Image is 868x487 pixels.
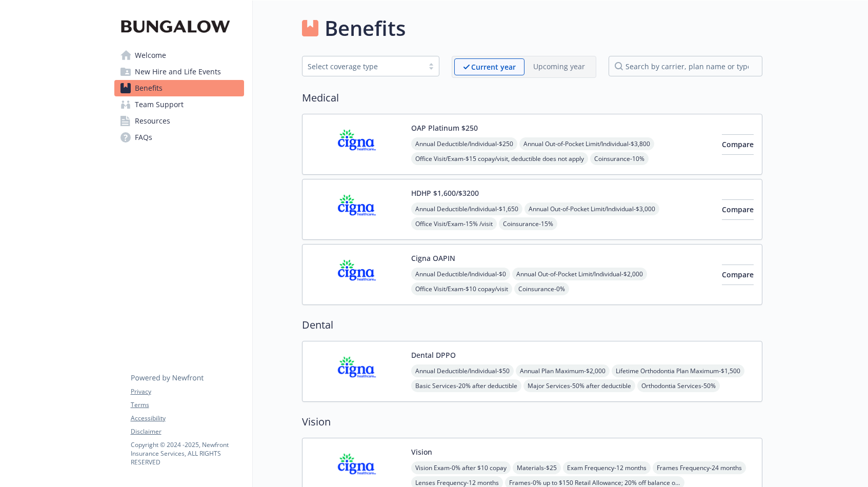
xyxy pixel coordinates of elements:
[411,137,517,150] span: Annual Deductible/Individual - $250
[114,80,244,96] a: Benefits
[114,129,244,146] a: FAQs
[609,56,762,76] input: search by carrier, plan name or type
[411,447,432,457] button: Vision
[114,96,244,113] a: Team Support
[722,265,754,285] button: Compare
[637,379,720,392] span: Orthodontia Services - 50%
[311,350,403,393] img: CIGNA carrier logo
[131,400,244,410] a: Terms
[722,199,754,220] button: Compare
[135,113,170,129] span: Resources
[519,137,654,150] span: Annual Out-of-Pocket Limit/Individual - $3,800
[516,364,610,377] span: Annual Plan Maximum - $2,000
[311,253,403,296] img: CIGNA carrier logo
[411,461,511,474] span: Vision Exam - 0% after $10 copay
[302,317,762,333] h2: Dental
[411,152,588,165] span: Office Visit/Exam - $15 copay/visit, deductible does not apply
[722,134,754,155] button: Compare
[411,202,522,215] span: Annual Deductible/Individual - $1,650
[131,427,244,436] a: Disclaimer
[499,217,557,230] span: Coinsurance - 15%
[411,253,455,263] button: Cigna OAPIN
[524,58,594,75] span: Upcoming year
[722,205,754,214] span: Compare
[114,113,244,129] a: Resources
[411,282,512,295] span: Office Visit/Exam - $10 copay/visit
[135,96,184,113] span: Team Support
[135,47,166,64] span: Welcome
[114,64,244,80] a: New Hire and Life Events
[131,414,244,423] a: Accessibility
[302,90,762,106] h2: Medical
[135,80,163,96] span: Benefits
[653,461,746,474] span: Frames Frequency - 24 months
[311,188,403,231] img: CIGNA carrier logo
[590,152,649,165] span: Coinsurance - 10%
[135,129,152,146] span: FAQs
[563,461,651,474] span: Exam Frequency - 12 months
[722,270,754,279] span: Compare
[411,217,497,230] span: Office Visit/Exam - 15% /visit
[311,123,403,166] img: CIGNA carrier logo
[131,387,244,396] a: Privacy
[114,47,244,64] a: Welcome
[524,202,659,215] span: Annual Out-of-Pocket Limit/Individual - $3,000
[302,414,762,430] h2: Vision
[411,123,478,133] button: OAP Platinum $250
[514,282,569,295] span: Coinsurance - 0%
[722,139,754,149] span: Compare
[471,62,516,72] p: Current year
[411,364,514,377] span: Annual Deductible/Individual - $50
[512,268,647,280] span: Annual Out-of-Pocket Limit/Individual - $2,000
[513,461,561,474] span: Materials - $25
[411,379,521,392] span: Basic Services - 20% after deductible
[411,188,479,198] button: HDHP $1,600/$3200
[325,13,406,44] h1: Benefits
[411,350,456,360] button: Dental DPPO
[135,64,221,80] span: New Hire and Life Events
[308,61,418,72] div: Select coverage type
[523,379,635,392] span: Major Services - 50% after deductible
[533,61,585,72] p: Upcoming year
[131,440,244,466] p: Copyright © 2024 - 2025 , Newfront Insurance Services, ALL RIGHTS RESERVED
[411,268,510,280] span: Annual Deductible/Individual - $0
[612,364,744,377] span: Lifetime Orthodontia Plan Maximum - $1,500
